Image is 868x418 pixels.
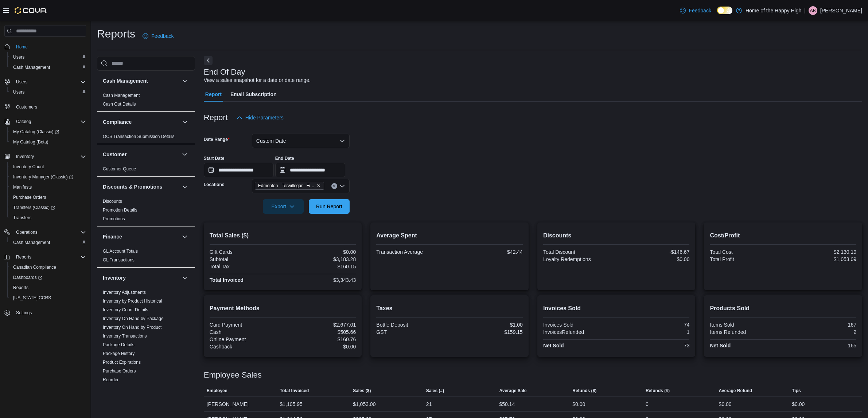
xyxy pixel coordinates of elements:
a: Inventory Count [10,162,47,171]
span: Manifests [13,184,32,190]
a: Settings [13,308,35,317]
span: Customers [13,102,86,111]
span: Catalog [16,119,31,125]
div: $1,053.00 [353,400,375,409]
span: Reports [10,283,86,292]
span: My Catalog (Classic) [13,129,59,135]
button: Compliance [103,118,179,126]
div: Cash [210,329,281,335]
a: Canadian Compliance [10,263,59,272]
div: -$146.67 [618,249,690,255]
div: View a sales snapshot for a date or date range. [204,76,311,84]
h3: Compliance [103,118,132,126]
button: [US_STATE] CCRS [7,293,89,303]
a: Inventory Count Details [103,307,148,312]
div: Subtotal [210,256,281,262]
div: $160.15 [284,264,356,269]
span: Package Details [103,342,135,348]
span: AB [810,6,816,15]
h2: Discounts [543,231,690,240]
p: Home of the Happy High [746,6,801,15]
a: Package History [103,351,135,356]
span: Purchase Orders [10,193,86,202]
a: Cash Management [10,63,53,72]
a: Reports [10,283,31,292]
span: Sales (#) [426,388,444,394]
span: Purchase Orders [13,194,46,200]
span: Users [10,88,86,96]
nav: Complex example [4,38,86,337]
span: Inventory On Hand by Product [103,324,161,330]
span: GL Transactions [103,257,135,263]
h3: Report [204,113,228,122]
a: My Catalog (Classic) [10,127,62,136]
div: InvoicesRefunded [543,329,615,335]
div: $160.76 [284,336,356,342]
div: $505.66 [284,329,356,335]
a: Product Expirations [103,360,141,365]
button: Finance [103,233,179,240]
input: Press the down key to open a popover containing a calendar. [204,163,274,177]
button: Discounts & Promotions [103,183,179,190]
a: Inventory by Product Historical [103,299,162,304]
button: Inventory [1,151,89,162]
div: $0.00 [792,400,805,409]
span: Discounts [103,198,122,204]
div: $50.14 [499,400,515,409]
span: Operations [16,229,38,235]
a: Transfers (Classic) [10,203,58,212]
div: Bottle Deposit [376,322,448,328]
div: $0.00 [572,400,585,409]
button: Cash Management [103,77,179,84]
span: Refunds (#) [646,388,670,394]
button: Operations [13,228,40,237]
h2: Total Sales ($) [210,231,356,240]
h2: Taxes [376,304,523,313]
a: My Catalog (Classic) [7,127,89,137]
button: Users [1,77,89,87]
a: Cash Out Details [103,102,136,107]
span: Users [16,79,27,85]
span: Home [13,42,86,51]
a: Customer Queue [103,166,136,171]
a: GL Account Totals [103,249,138,254]
span: Feedback [151,32,174,40]
div: 1 [618,329,690,335]
a: Cash Management [103,93,140,98]
button: Customer [103,151,179,158]
span: Average Refund [719,388,752,394]
div: 21 [426,400,432,409]
a: Inventory Adjustments [103,290,146,295]
div: Total Cost [710,249,782,255]
div: $0.00 [284,249,356,255]
span: Cash Management [13,240,50,245]
span: GL Account Totals [103,248,138,254]
span: Run Report [316,203,342,210]
div: 73 [618,343,690,348]
span: Operations [13,228,86,237]
button: Finance [180,232,189,241]
div: Invoices Sold [543,322,615,328]
a: Transfers [10,213,34,222]
span: Settings [13,308,86,317]
p: | [804,6,806,15]
a: Purchase Orders [103,368,136,374]
div: $1,105.95 [280,400,302,409]
span: Package History [103,351,135,356]
a: Purchase Orders [10,193,49,202]
span: Home [16,44,28,50]
div: $159.15 [451,329,523,335]
div: 0 [646,400,649,409]
label: Start Date [204,155,225,161]
button: Catalog [13,117,34,126]
span: Promotions [103,216,125,222]
span: Transfers (Classic) [10,203,86,212]
span: Inventory On Hand by Package [103,316,164,322]
div: $42.44 [451,249,523,255]
span: Inventory by Product Historical [103,298,162,304]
